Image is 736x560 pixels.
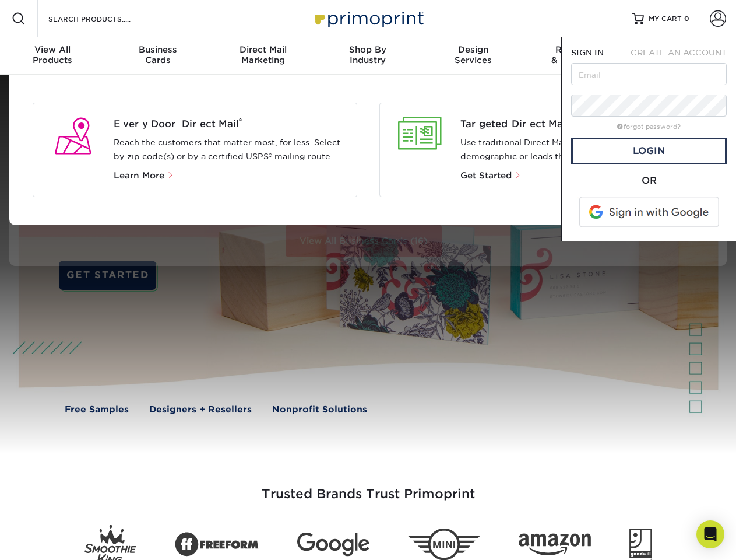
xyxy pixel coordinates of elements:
span: MY CART [649,14,682,24]
a: Shop ByIndustry [315,37,420,75]
span: Design [421,44,526,55]
div: Services [421,44,526,65]
span: Business [105,44,210,55]
img: Goodwill [629,528,652,560]
span: CREATE AN ACCOUNT [631,48,727,57]
span: Resources [526,44,631,55]
span: 0 [684,15,689,23]
input: Email [571,63,727,85]
a: Login [571,138,727,164]
a: Resources& Templates [526,37,631,75]
img: Amazon [519,534,591,556]
a: DesignServices [421,37,526,75]
img: Google [297,533,369,556]
div: Open Intercom Messenger [696,520,724,548]
span: Shop By [315,44,420,55]
a: BusinessCards [105,37,210,75]
span: SIGN IN [571,48,604,57]
div: OR [571,174,727,188]
input: SEARCH PRODUCTS..... [47,12,161,26]
div: Industry [315,44,420,65]
h3: Trusted Brands Trust Primoprint [27,459,709,516]
div: Cards [105,44,210,65]
div: Marketing [210,44,315,65]
div: & Templates [526,44,631,65]
a: forgot password? [617,123,681,131]
span: Direct Mail [210,44,315,55]
img: Primoprint [310,6,427,31]
a: Direct MailMarketing [210,37,315,75]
